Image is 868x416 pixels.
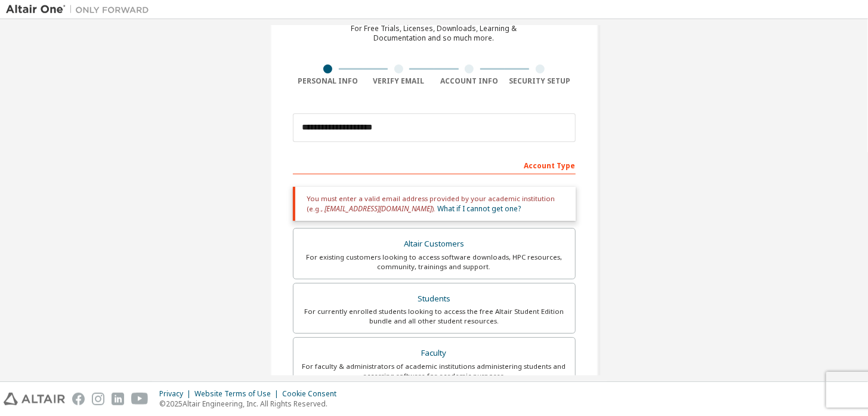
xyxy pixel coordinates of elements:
[325,204,433,214] span: [EMAIL_ADDRESS][DOMAIN_NAME]
[293,155,576,174] div: Account Type
[434,76,505,86] div: Account Info
[293,76,364,86] div: Personal Info
[6,4,155,16] img: Altair One
[131,393,149,405] img: youtube.svg
[159,389,194,399] div: Privacy
[301,362,568,381] div: For faculty & administrators of academic institutions administering students and accessing softwa...
[505,76,576,86] div: Security Setup
[4,393,65,405] img: altair_logo.svg
[194,389,282,399] div: Website Terms of Use
[301,345,568,362] div: Faculty
[301,236,568,252] div: Altair Customers
[159,399,344,409] p: © 2025 Altair Engineering, Inc. All Rights Reserved.
[301,291,568,307] div: Students
[92,393,104,405] img: instagram.svg
[363,76,434,86] div: Verify Email
[112,393,124,405] img: linkedin.svg
[282,389,344,399] div: Cookie Consent
[301,307,568,326] div: For currently enrolled students looking to access the free Altair Student Edition bundle and all ...
[438,204,521,214] a: What if I cannot get one?
[301,252,568,272] div: For existing customers looking to access software downloads, HPC resources, community, trainings ...
[72,393,85,405] img: facebook.svg
[351,24,517,43] div: For Free Trials, Licenses, Downloads, Learning & Documentation and so much more.
[293,187,576,221] div: You must enter a valid email address provided by your academic institution (e.g., ).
